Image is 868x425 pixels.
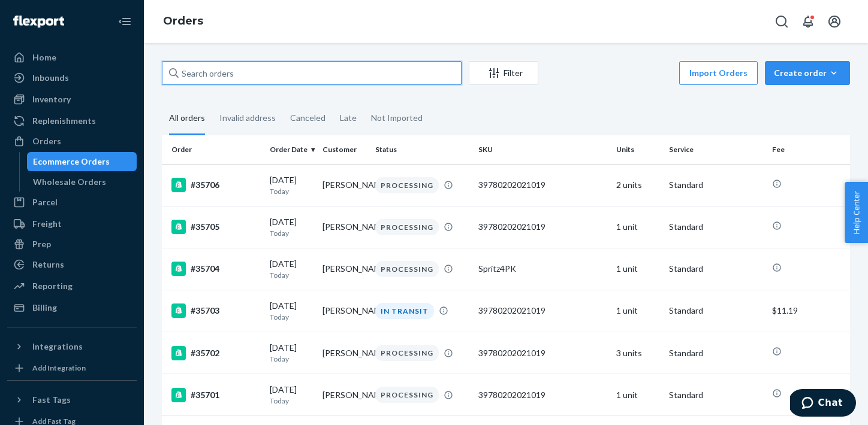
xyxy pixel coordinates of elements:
[611,164,664,206] td: 2 units
[375,219,439,235] div: PROCESSING
[469,67,538,79] div: Filter
[153,4,213,39] ol: breadcrumbs
[270,300,313,322] div: [DATE]
[318,248,370,290] td: [PERSON_NAME]
[32,341,83,353] div: Integrations
[318,206,370,248] td: [PERSON_NAME]
[270,342,313,364] div: [DATE]
[32,259,64,271] div: Returns
[270,384,313,406] div: [DATE]
[7,361,137,375] a: Add Integration
[270,228,313,238] p: Today
[7,68,137,87] a: Inbounds
[7,48,137,67] a: Home
[318,332,370,374] td: [PERSON_NAME]
[370,135,474,164] th: Status
[669,305,762,317] p: Standard
[7,337,137,356] button: Integrations
[270,312,313,322] p: Today
[171,262,260,276] div: #35704
[7,277,137,296] a: Reporting
[774,67,841,79] div: Create order
[340,102,357,133] div: Late
[611,135,664,164] th: Units
[669,263,762,275] p: Standard
[375,345,439,361] div: PROCESSING
[375,261,439,277] div: PROCESSING
[478,389,607,401] div: 39780202021019
[32,72,69,84] div: Inbounds
[796,10,820,34] button: Open notifications
[770,10,794,34] button: Open Search Box
[767,135,850,164] th: Fee
[162,135,265,164] th: Order
[32,196,58,208] div: Parcel
[27,152,137,171] a: Ecommerce Orders
[13,16,64,28] img: Flexport logo
[32,93,71,105] div: Inventory
[270,174,313,196] div: [DATE]
[32,218,62,230] div: Freight
[113,10,137,34] button: Close Navigation
[32,115,96,127] div: Replenishments
[7,255,137,274] a: Returns
[679,61,758,85] button: Import Orders
[7,298,137,317] a: Billing
[478,347,607,359] div: 39780202021019
[270,258,313,280] div: [DATE]
[611,290,664,332] td: 1 unit
[171,388,260,402] div: #35701
[32,238,51,250] div: Prep
[767,290,850,332] td: $11.19
[323,144,366,154] div: Customer
[478,305,607,317] div: 39780202021019
[33,156,110,168] div: Ecommerce Orders
[822,10,846,34] button: Open account menu
[669,389,762,401] p: Standard
[318,164,370,206] td: [PERSON_NAME]
[32,280,73,292] div: Reporting
[270,396,313,406] p: Today
[375,387,439,403] div: PROCESSING
[765,61,850,85] button: Create order
[169,102,205,135] div: All orders
[318,290,370,332] td: [PERSON_NAME]
[611,206,664,248] td: 1 unit
[478,179,607,191] div: 39780202021019
[375,177,439,193] div: PROCESSING
[32,363,86,373] div: Add Integration
[290,102,325,133] div: Canceled
[33,176,106,188] div: Wholesale Orders
[171,303,260,318] div: #35703
[790,389,856,419] iframe: Opens a widget where you can chat to one of our agents
[32,135,61,147] div: Orders
[7,390,137,409] button: Fast Tags
[171,178,260,192] div: #35706
[7,214,137,233] a: Freight
[669,221,762,233] p: Standard
[171,346,260,360] div: #35702
[611,374,664,416] td: 1 unit
[32,394,71,406] div: Fast Tags
[478,263,607,275] div: Spritz4PK
[664,135,767,164] th: Service
[375,303,434,319] div: IN TRANSIT
[7,111,137,130] a: Replenishments
[270,216,313,238] div: [DATE]
[611,332,664,374] td: 3 units
[270,186,313,196] p: Today
[318,374,370,416] td: [PERSON_NAME]
[669,179,762,191] p: Standard
[469,61,538,85] button: Filter
[371,102,423,133] div: Not Imported
[7,90,137,109] a: Inventory
[32,51,56,63] div: Home
[7,132,137,151] a: Orders
[219,102,276,133] div: Invalid address
[171,220,260,234] div: #35705
[27,172,137,192] a: Wholesale Orders
[845,182,868,243] button: Help Center
[669,347,762,359] p: Standard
